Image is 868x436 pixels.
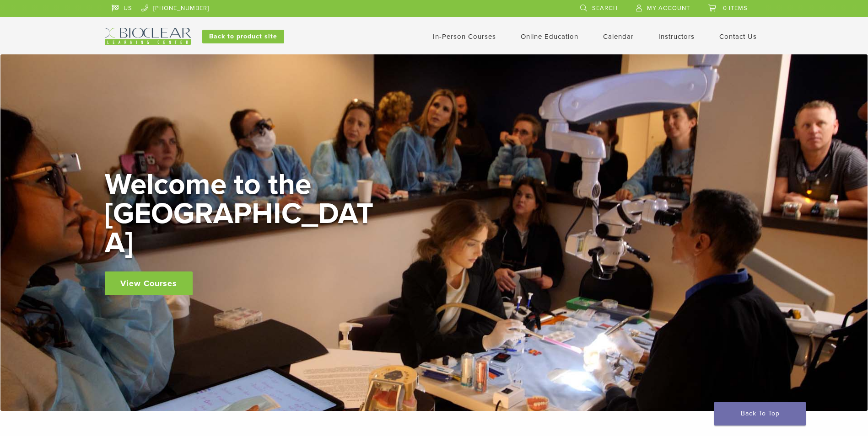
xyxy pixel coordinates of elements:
[723,5,748,12] span: 0 items
[105,28,191,45] img: Bioclear
[202,30,284,43] a: Back to product site
[105,271,193,295] a: View Courses
[603,32,634,41] a: Calendar
[521,32,578,41] a: Online Education
[433,32,496,41] a: In-Person Courses
[592,5,618,12] span: Search
[714,402,806,425] a: Back To Top
[647,5,690,12] span: My Account
[719,32,757,41] a: Contact Us
[105,170,379,258] h2: Welcome to the [GEOGRAPHIC_DATA]
[658,32,695,41] a: Instructors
